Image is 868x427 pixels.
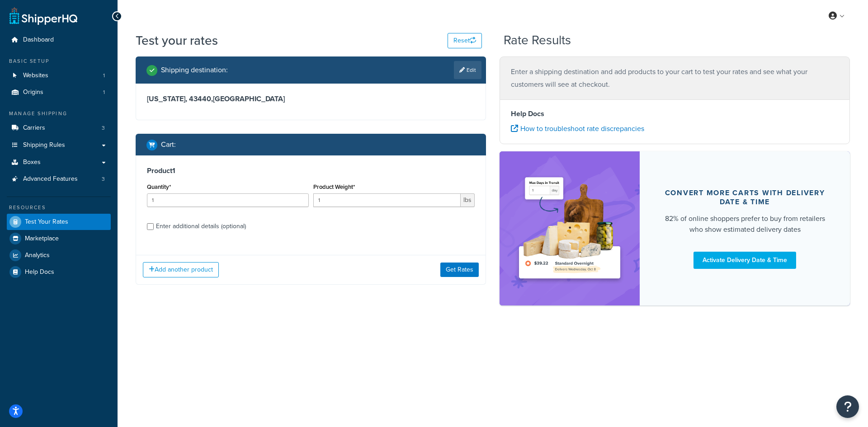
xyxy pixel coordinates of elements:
span: Origins [23,89,43,96]
div: Resources [7,204,111,211]
a: Dashboard [7,32,111,48]
button: Reset [448,33,482,48]
a: Edit [454,61,481,79]
span: Shipping Rules [23,141,65,149]
span: Dashboard [23,36,54,44]
button: Get Rates [440,263,479,277]
h1: Test your rates [136,32,218,49]
a: Help Docs [7,264,111,280]
input: 0 [147,193,309,207]
h3: [US_STATE], 43440 , [GEOGRAPHIC_DATA] [147,94,475,103]
label: Quantity* [147,183,171,190]
li: Carriers [7,120,111,136]
a: Advanced Features3 [7,171,111,188]
p: Enter a shipping destination and add products to your cart to test your rates and see what your c... [511,66,839,91]
li: Advanced Features [7,171,111,188]
h4: Help Docs [511,108,839,119]
div: Manage Shipping [7,110,111,117]
div: 82% of online shoppers prefer to buy from retailers who show estimated delivery dates [661,213,828,235]
a: Boxes [7,154,111,171]
a: Shipping Rules [7,137,111,154]
a: Analytics [7,247,111,263]
h2: Cart : [161,141,176,149]
a: Carriers3 [7,120,111,136]
h2: Rate Results [504,33,571,47]
div: Convert more carts with delivery date & time [661,188,828,206]
span: 3 [102,124,105,132]
a: Websites1 [7,67,111,84]
span: 1 [103,72,105,80]
a: Test Your Rates [7,214,111,230]
span: Marketplace [25,235,59,243]
div: Enter additional details (optional) [156,220,246,233]
h2: Shipping destination : [161,66,228,74]
input: Enter additional details (optional) [147,223,154,230]
span: Boxes [23,159,41,166]
span: 3 [102,175,105,183]
a: Marketplace [7,230,111,247]
span: Carriers [23,124,45,132]
a: Origins1 [7,84,111,101]
button: Open Resource Center [836,395,859,418]
span: Test Your Rates [25,218,68,226]
input: 0.00 [313,193,461,207]
span: 1 [103,89,105,96]
h3: Product 1 [147,166,475,175]
span: Advanced Features [23,175,78,183]
span: lbs [461,193,475,207]
li: Websites [7,67,111,84]
label: Product Weight* [313,183,355,190]
div: Basic Setup [7,57,111,65]
span: Websites [23,72,48,80]
span: Analytics [25,252,50,259]
li: Origins [7,84,111,101]
button: Add another product [143,262,219,277]
a: How to troubleshoot rate discrepancies [511,123,644,134]
img: feature-image-ddt-36eae7f7280da8017bfb280eaccd9c446f90b1fe08728e4019434db127062ab4.png [513,165,626,292]
span: Help Docs [25,268,54,276]
a: Activate Delivery Date & Time [693,252,796,269]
